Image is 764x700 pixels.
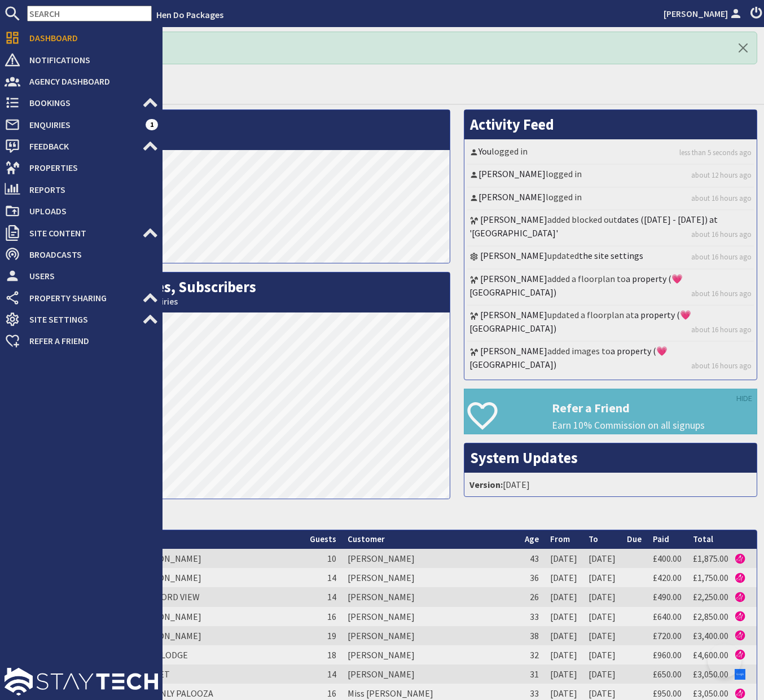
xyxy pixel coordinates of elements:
td: [PERSON_NAME] [342,645,519,664]
a: about 16 hours ago [691,360,752,371]
a: £400.00 [653,553,682,564]
input: SEARCH [27,6,152,21]
a: £1,875.00 [693,553,728,564]
td: [DATE] [583,607,621,626]
td: [PERSON_NAME] [342,626,519,645]
li: logged in [467,188,754,210]
span: Broadcasts [20,245,158,263]
a: Bookings [5,94,158,112]
span: Properties [20,159,158,177]
a: Customer [348,534,385,544]
a: HIDE [736,393,752,405]
a: about 16 hours ago [691,193,752,204]
a: £960.00 [653,649,682,661]
li: [DATE] [467,476,754,494]
img: Referer: Hen Do Packages [735,630,745,641]
td: [PERSON_NAME] [342,587,519,606]
td: [DATE] [583,626,621,645]
span: Users [20,267,158,285]
a: [PERSON_NAME] [478,191,546,202]
a: Reports [5,180,158,199]
a: a property (💗 [GEOGRAPHIC_DATA]) [469,309,691,334]
td: [DATE] [583,549,621,568]
strong: Version: [469,479,503,490]
a: £3,050.00 [693,668,728,680]
h3: Refer a Friend [552,400,757,415]
p: Earn 10% Commission on all signups [552,418,757,433]
img: Referer: Hen Do Packages [735,611,745,622]
a: [PERSON_NAME] [480,345,547,356]
td: [DATE] [545,626,583,645]
span: Feedback [20,137,142,155]
img: Referer: Hen Do Packages [735,573,745,583]
h2: Visits per Day [34,110,450,150]
a: £4,600.00 [693,649,728,661]
div: Logged In! Hello! [34,32,757,64]
span: Notifications [20,51,158,69]
span: Site Settings [20,310,142,328]
td: 26 [519,587,545,606]
a: 💗 HEAVENLY PALOOZA [121,688,213,699]
td: [DATE] [545,664,583,684]
td: [DATE] [545,568,583,587]
a: £3,400.00 [693,630,728,641]
small: This Month: 0 Bookings, 0 Enquiries [40,296,444,307]
td: [DATE] [545,607,583,626]
li: updated a floorplan at [467,306,754,342]
a: Site Settings [5,310,158,328]
a: Total [693,534,713,544]
li: added images to [467,342,754,377]
td: 36 [519,568,545,587]
a: System Updates [470,448,578,467]
h2: Bookings, Enquiries, Subscribers [34,272,450,312]
a: Notifications [5,51,158,69]
span: Property Sharing [20,289,142,307]
span: Bookings [20,94,142,112]
a: Refer a Friend Earn 10% Commission on all signups [464,389,757,434]
a: £420.00 [653,572,682,583]
img: Referer: Hen Do Packages [735,688,745,699]
td: 38 [519,626,545,645]
a: Property Sharing [5,289,158,307]
a: £1,750.00 [693,572,728,583]
a: less than 5 seconds ago [679,147,752,158]
a: £2,250.00 [693,591,728,602]
span: 14 [327,591,336,602]
span: Refer a Friend [20,332,158,350]
img: Referer: Hen Do Packages [735,553,745,564]
li: logged in [467,142,754,165]
td: [DATE] [545,549,583,568]
a: Site Content [5,224,158,242]
a: Refer a Friend [5,332,158,350]
td: [PERSON_NAME] [342,664,519,684]
a: the site settings [579,250,643,261]
td: [DATE] [583,664,621,684]
a: From [550,534,570,544]
a: about 12 hours ago [691,170,752,180]
a: [PERSON_NAME] [478,168,546,179]
a: Enquiries 1 [5,116,158,134]
a: Guests [310,534,336,544]
a: about 16 hours ago [691,288,752,299]
span: Agency Dashboard [20,72,158,90]
td: [DATE] [583,645,621,664]
td: 31 [519,664,545,684]
span: 16 [327,611,336,622]
a: Hen Do Packages [156,9,223,20]
a: [PERSON_NAME] [480,273,547,284]
span: Dashboard [20,29,158,47]
small: This Month: 699 Visits [40,134,444,144]
th: Due [621,530,647,549]
a: about 16 hours ago [691,252,752,262]
a: To [589,534,598,544]
a: £3,050.00 [693,688,728,699]
a: a property (💗 [GEOGRAPHIC_DATA]) [469,273,683,298]
span: 19 [327,630,336,641]
a: [PERSON_NAME] [480,250,547,261]
img: Referer: Hen Do Packages [735,592,745,602]
a: Broadcasts [5,245,158,263]
span: 10 [327,553,336,564]
td: [PERSON_NAME] [342,607,519,626]
span: 16 [327,688,336,699]
span: Reports [20,180,158,199]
